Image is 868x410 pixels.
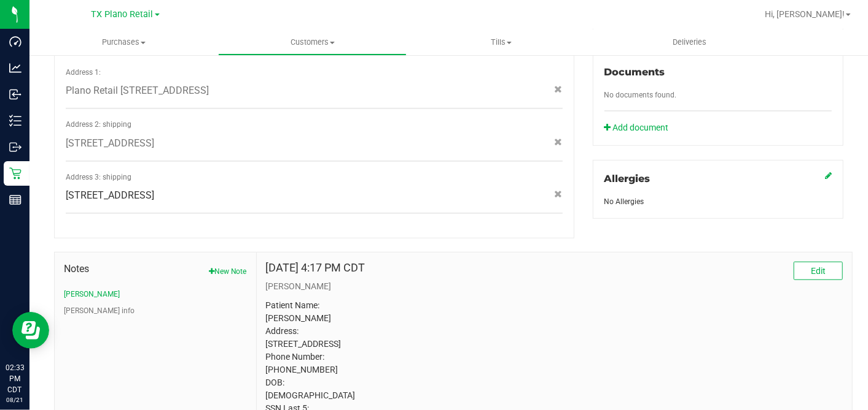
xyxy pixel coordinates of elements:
span: Allergies [604,173,651,184]
inline-svg: Inventory [9,115,22,127]
label: Address 3: shipping [66,172,131,183]
span: Documents [604,66,665,78]
button: [PERSON_NAME] info [64,305,135,316]
a: Purchases [29,29,218,55]
span: [STREET_ADDRESS] [66,136,154,151]
span: TX Plano Retail [92,9,154,20]
span: Deliveries [656,37,723,48]
p: 08/21 [6,395,24,404]
button: New Note [209,266,247,277]
a: Add document [604,121,675,134]
inline-svg: Reports [9,194,22,206]
h4: [DATE] 4:17 PM CDT [266,262,366,274]
a: Tills [407,29,595,55]
inline-svg: Analytics [9,62,22,74]
label: Address 1: [66,67,101,78]
button: Edit [794,262,843,280]
iframe: Resource center [12,312,49,349]
a: Customers [218,29,407,55]
span: Purchases [30,37,217,48]
span: [STREET_ADDRESS] [66,188,154,203]
inline-svg: Outbound [9,141,22,153]
span: Notes [64,262,247,276]
span: Tills [407,37,595,48]
p: [PERSON_NAME] [266,280,843,293]
label: Address 2: shipping [66,119,131,130]
inline-svg: Inbound [9,88,22,101]
span: Hi, [PERSON_NAME]! [765,9,845,19]
inline-svg: Dashboard [9,36,22,48]
p: 02:33 PM CDT [6,362,24,395]
button: [PERSON_NAME] [64,289,120,300]
span: Customers [219,37,406,48]
span: No documents found. [604,91,677,99]
span: Plano Retail [STREET_ADDRESS] [66,83,209,98]
inline-svg: Retail [9,167,22,180]
a: Deliveries [595,29,784,55]
div: No Allergies [604,196,832,207]
span: Edit [811,266,826,276]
